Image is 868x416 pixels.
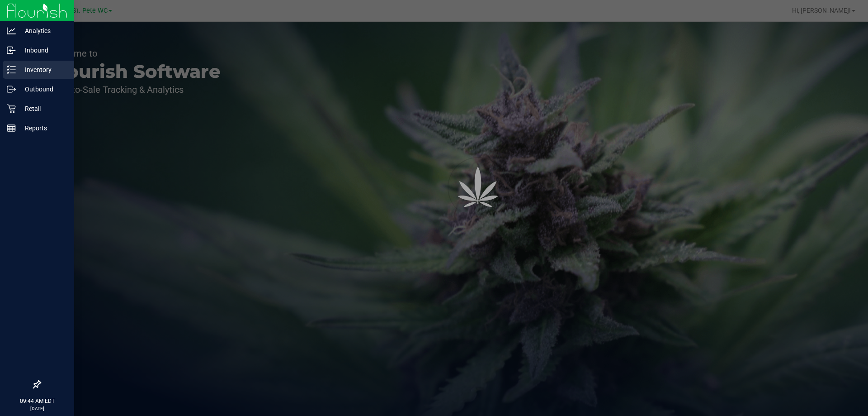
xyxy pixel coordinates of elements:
[7,26,16,35] inline-svg: Analytics
[16,25,70,36] p: Analytics
[16,123,70,134] p: Reports
[7,65,16,74] inline-svg: Inventory
[4,405,70,412] p: [DATE]
[7,46,16,55] inline-svg: Inbound
[7,104,16,113] inline-svg: Retail
[16,103,70,114] p: Retail
[16,84,70,95] p: Outbound
[4,397,70,405] p: 09:44 AM EDT
[7,124,16,133] inline-svg: Reports
[16,45,70,56] p: Inbound
[7,85,16,94] inline-svg: Outbound
[16,64,70,75] p: Inventory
